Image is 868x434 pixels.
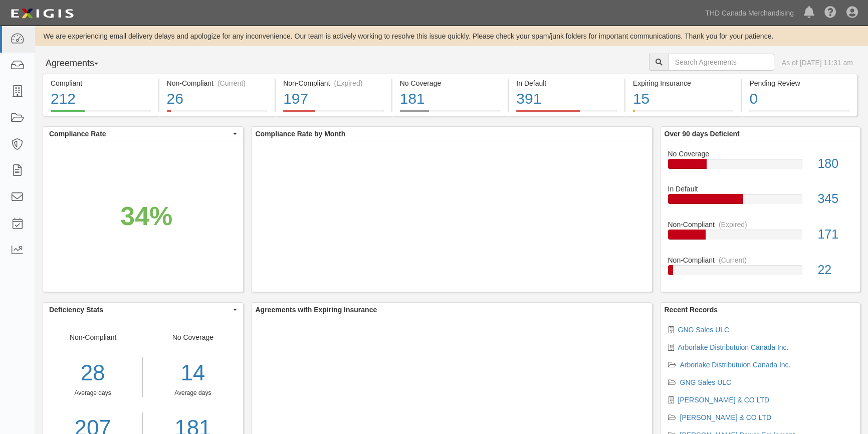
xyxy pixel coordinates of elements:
div: We are experiencing email delivery delays and apologize for any inconvenience. Our team is active... [35,31,868,41]
div: (Expired) [334,78,363,88]
button: Deficiency Stats [43,303,243,317]
div: 345 [810,190,860,208]
div: Non-Compliant [661,255,860,265]
a: Expiring Insurance15 [625,110,741,118]
a: THD Canada Merchandising [700,3,799,23]
a: Non-Compliant(Current)22 [668,255,853,283]
a: Arborlake Distributuion Canada Inc. [680,361,791,369]
input: Search Agreements [669,54,774,71]
i: Help Center - Complianz [824,7,836,19]
div: Non-Compliant (Current) [167,78,268,88]
div: 171 [810,226,860,244]
div: Non-Compliant [661,220,860,230]
div: In Default [661,184,860,194]
div: 181 [400,88,501,110]
a: No Coverage180 [668,149,853,184]
a: Compliant212 [43,110,158,118]
a: Non-Compliant(Expired)171 [668,220,853,255]
b: Compliance Rate by Month [256,130,346,138]
a: Pending Review0 [742,110,857,118]
div: 34% [120,197,172,235]
button: Agreements [43,54,118,74]
b: Agreements with Expiring Insurance [256,306,377,314]
a: In Default391 [509,110,624,118]
span: Deficiency Stats [49,305,231,315]
b: Recent Records [665,306,718,314]
img: logo-5460c22ac91f19d4615b14bd174203de0afe785f0fc80cf4dbbc73dc1793850b.png [8,5,77,23]
div: 14 [150,357,235,389]
div: Average days [150,389,235,397]
button: Compliance Rate [43,127,243,141]
a: GNG Sales ULC [680,378,732,386]
div: In Default [516,78,617,88]
div: 26 [167,88,268,110]
div: 0 [749,88,849,110]
div: Expiring Insurance [633,78,734,88]
div: Average days [43,389,142,397]
div: Non-Compliant (Expired) [283,78,384,88]
span: Compliance Rate [49,129,231,139]
a: Arborlake Distributuion Canada Inc. [678,343,789,351]
b: Over 90 days Deficient [665,130,740,138]
div: As of [DATE] 11:31 am [782,58,853,68]
div: Compliant [51,78,151,88]
a: No Coverage181 [392,110,508,118]
div: No Coverage [400,78,501,88]
a: Non-Compliant(Expired)197 [276,110,391,118]
div: 180 [810,155,860,173]
div: 197 [283,88,384,110]
div: No Coverage [661,149,860,159]
a: GNG Sales ULC [678,326,730,334]
div: 391 [516,88,617,110]
a: [PERSON_NAME] & CO LTD [680,413,772,421]
div: (Current) [719,255,747,265]
div: Pending Review [749,78,849,88]
div: (Expired) [719,220,747,230]
div: 28 [43,357,142,389]
div: 212 [51,88,151,110]
div: 22 [810,261,860,279]
a: [PERSON_NAME] & CO LTD [678,396,770,404]
a: In Default345 [668,184,853,220]
div: (Current) [218,78,246,88]
a: Non-Compliant(Current)26 [159,110,275,118]
div: 15 [633,88,734,110]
